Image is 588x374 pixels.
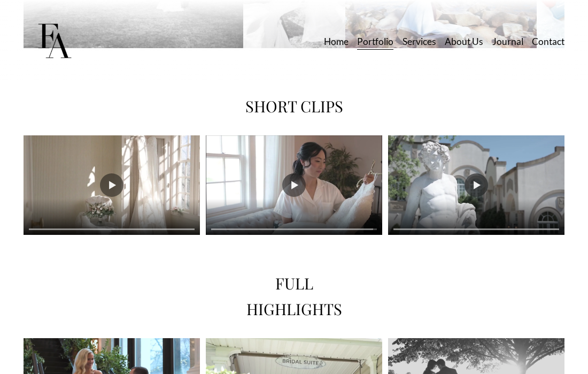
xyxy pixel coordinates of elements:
input: Seek [29,225,195,233]
button: Play [465,173,488,197]
a: Home [324,32,349,51]
input: Seek [393,225,559,233]
a: Services [403,32,436,51]
h1: SHORT CLIPS [229,93,360,119]
input: Seek [211,225,377,233]
img: Frost Artistry [24,11,85,72]
a: Contact [532,32,564,51]
a: Portfolio [357,32,393,51]
button: Play [100,173,123,197]
button: Play [282,173,306,197]
h1: FULL HIGHLIGHTS [229,270,360,321]
a: Journal [492,32,523,51]
a: About Us [445,32,483,51]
